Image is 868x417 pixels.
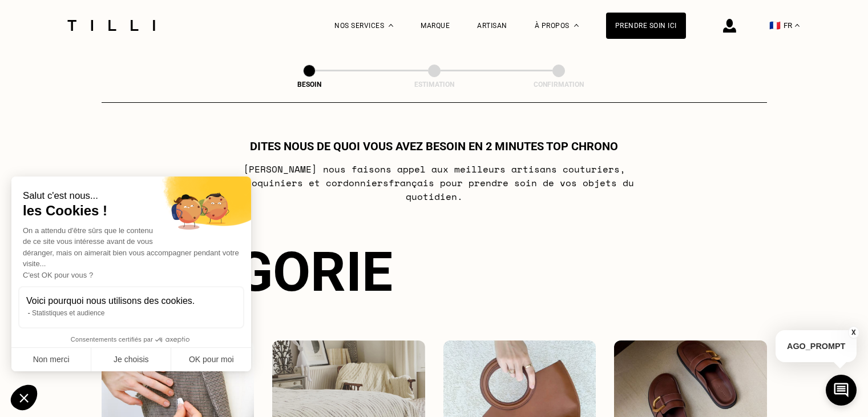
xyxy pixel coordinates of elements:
[795,24,800,27] img: menu déroulant
[723,19,736,33] img: icône connexion
[477,22,507,30] a: Artisan
[377,81,491,89] div: Estimation
[389,24,393,27] img: Menu déroulant
[102,240,767,304] div: Catégorie
[421,22,450,30] a: Marque
[208,162,660,203] p: [PERSON_NAME] nous faisons appel aux meilleurs artisans couturiers , maroquiniers et cordonniers ...
[502,81,616,89] div: Confirmation
[848,326,859,339] button: X
[250,139,618,153] h1: Dites nous de quoi vous avez besoin en 2 minutes top chrono
[63,20,159,31] img: Logo du service de couturière Tilli
[574,24,579,27] img: Menu déroulant à propos
[252,81,366,89] div: Besoin
[769,20,781,31] span: 🇫🇷
[606,13,686,39] a: Prendre soin ici
[776,330,857,362] p: AGO_PROMPT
